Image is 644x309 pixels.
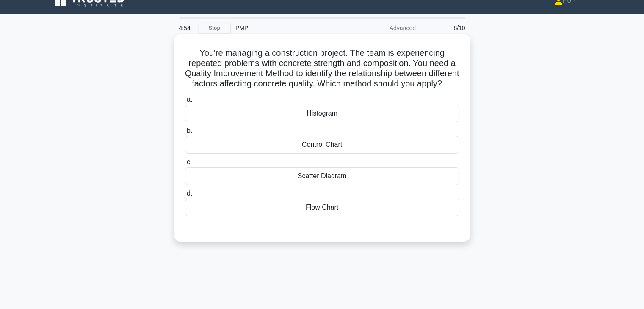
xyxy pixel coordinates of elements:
[347,19,421,36] div: Advanced
[199,23,230,33] a: Stop
[185,167,459,185] div: Scatter Diagram
[187,158,192,166] span: c.
[185,105,459,122] div: Histogram
[187,127,192,134] span: b.
[187,190,192,197] span: d.
[187,96,192,103] span: a.
[184,48,460,89] h5: You're managing a construction project. The team is experiencing repeated problems with concrete ...
[230,19,347,36] div: PMP
[174,19,199,36] div: 4:54
[185,136,459,154] div: Control Chart
[421,19,470,36] div: 8/10
[185,199,459,216] div: Flow Chart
